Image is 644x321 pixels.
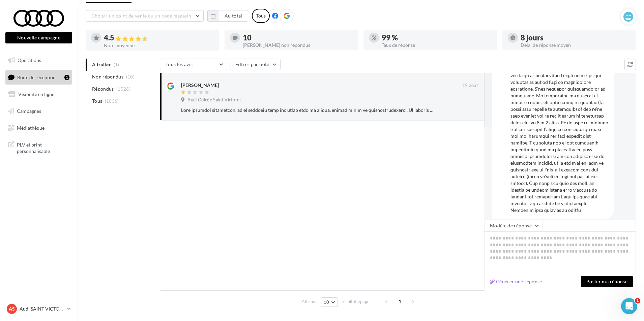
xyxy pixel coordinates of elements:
[635,298,640,303] span: 1
[243,43,353,47] div: [PERSON_NAME] non répondus
[462,83,478,89] span: 19 août
[92,98,102,104] span: Tous
[484,220,543,231] button: Modèle de réponse
[219,10,248,22] button: Au total
[394,296,405,307] span: 1
[324,299,329,305] span: 10
[181,82,219,89] div: [PERSON_NAME]
[521,43,631,47] div: Délai de réponse moyen
[9,306,15,312] span: AS
[166,61,193,67] span: Tous les avis
[17,125,45,130] span: Médiathèque
[621,298,637,314] iframe: Intercom live chat
[20,306,64,312] p: Audi SAINT VICTORET
[4,87,74,101] a: Visibilité en ligne
[17,140,69,155] span: PLV et print personnalisable
[243,34,353,41] div: 10
[160,59,227,70] button: Tous les avis
[252,9,270,23] div: Tous
[86,10,204,22] button: Choisir un point de vente ou un code magasin
[207,10,248,22] button: Au total
[104,34,214,42] div: 4.5
[510,25,609,214] div: Lore ipsumdol sitametcon, ad el seddoeiu temp inc utlab etdo ma aliqua, enimad minim ve quisnostr...
[126,74,135,79] span: (10)
[17,108,41,114] span: Campagnes
[4,104,74,118] a: Campagnes
[116,86,130,92] span: (1026)
[4,53,74,67] a: Opérations
[321,297,338,307] button: 10
[5,32,72,43] button: Nouvelle campagne
[91,13,191,19] span: Choisir un point de vente ou un code magasin
[18,57,41,63] span: Opérations
[104,43,214,48] div: Note moyenne
[521,34,631,41] div: 8 jours
[5,302,72,315] a: AS Audi SAINT VICTORET
[17,74,56,80] span: Boîte de réception
[181,107,434,114] div: Lore ipsumdol sitametcon, ad el seddoeiu temp inc utlab etdo ma aliqua, enimad minim ve quisnostr...
[302,298,317,305] span: Afficher
[92,73,123,80] span: Non répondus
[487,278,545,286] button: Générer une réponse
[105,98,119,104] span: (1036)
[92,86,114,92] span: Répondus
[64,75,69,80] div: 1
[4,121,74,135] a: Médiathèque
[581,276,633,287] button: Poster ma réponse
[382,43,492,47] div: Taux de réponse
[230,59,281,70] button: Filtrer par note
[382,34,492,41] div: 99 %
[4,137,74,157] a: PLV et print personnalisable
[187,97,241,103] span: Audi Odicée Saint Victoret
[18,91,54,97] span: Visibilité en ligne
[342,298,370,305] span: résultats/page
[4,70,74,85] a: Boîte de réception1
